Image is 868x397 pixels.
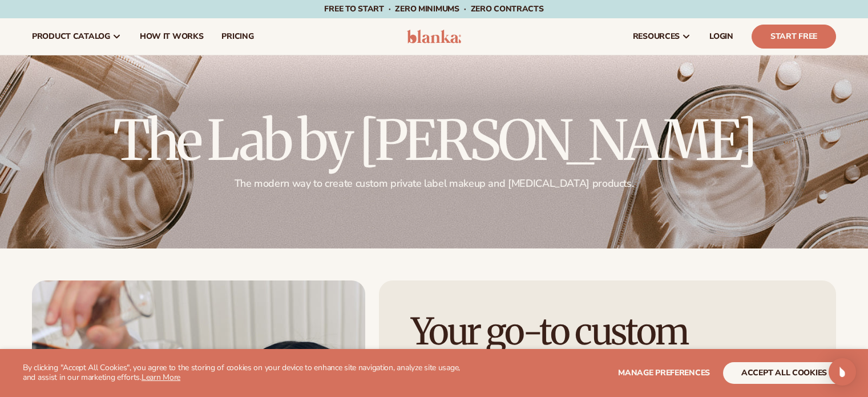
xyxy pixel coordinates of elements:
[618,362,710,384] button: Manage preferences
[221,32,253,41] span: pricing
[407,30,461,43] img: logo
[752,25,836,49] a: Start Free
[624,18,700,55] a: resources
[131,18,213,55] a: How It Works
[829,358,856,386] div: Open Intercom Messenger
[411,312,758,389] h1: Your go-to custom cosmetic formulator
[633,32,680,41] span: resources
[709,32,733,41] span: LOGIN
[142,372,180,383] a: Learn More
[212,18,263,55] a: pricing
[140,32,204,41] span: How It Works
[700,18,742,55] a: LOGIN
[113,113,756,168] h2: The Lab by [PERSON_NAME]
[32,32,110,41] span: product catalog
[113,177,756,190] p: The modern way to create custom private label makeup and [MEDICAL_DATA] products.
[723,362,845,384] button: accept all cookies
[23,363,473,383] p: By clicking "Accept All Cookies", you agree to the storing of cookies on your device to enhance s...
[618,367,710,378] span: Manage preferences
[324,3,543,14] span: Free to start · ZERO minimums · ZERO contracts
[23,18,131,55] a: product catalog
